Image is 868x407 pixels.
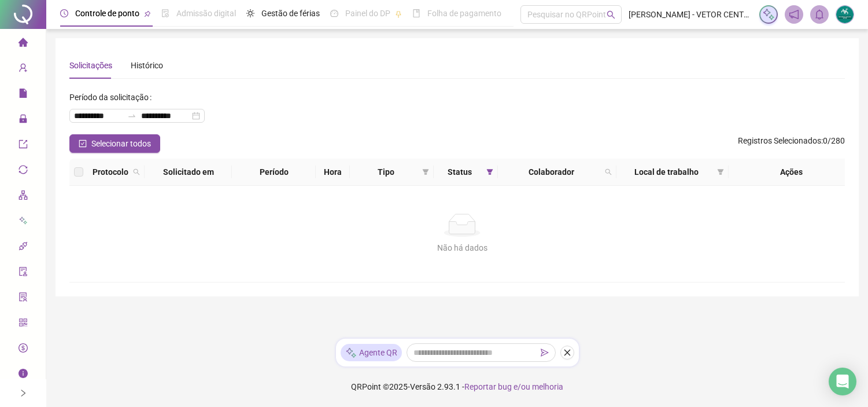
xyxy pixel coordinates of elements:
th: Solicitado em [145,159,232,186]
span: file [19,83,28,107]
img: 9k= [836,6,854,23]
th: Período [232,159,316,186]
span: home [19,32,28,56]
span: api [19,236,28,259]
span: lock [19,109,28,132]
span: export [19,134,28,157]
span: check-square [79,140,87,148]
span: right [19,389,27,397]
th: Hora [316,159,350,186]
span: sync [19,160,28,183]
span: search [605,168,612,175]
span: Reportar bug e/ou melhoria [464,382,563,391]
button: Selecionar todos [69,134,160,153]
span: search [131,163,142,181]
span: pushpin [395,10,402,17]
span: Versão [410,382,435,391]
span: search [607,10,615,19]
div: Open Intercom Messenger [829,368,856,395]
span: info-circle [19,364,28,387]
span: user-add [19,58,28,81]
span: filter [486,168,493,175]
span: bell [814,9,825,20]
span: Admissão digital [176,9,236,18]
span: Protocolo [93,166,128,178]
span: to [127,111,136,120]
div: Histórico [131,59,163,72]
span: Gestão de férias [261,9,320,18]
span: swap-right [127,111,136,120]
span: filter [420,163,431,181]
span: Selecionar todos [91,137,151,150]
span: filter [717,168,724,175]
span: Painel do DP [345,9,390,18]
span: [PERSON_NAME] - VETOR CENTRO DE ESTUDOS [629,8,752,21]
span: book [412,9,420,17]
img: sparkle-icon.fc2bf0ac1784a2077858766a79e2daf3.svg [762,8,775,21]
span: search [133,168,140,175]
span: Tipo [354,166,418,178]
span: filter [422,168,429,175]
div: Não há dados [83,241,841,254]
span: Status [438,166,482,178]
span: close [563,349,571,357]
span: filter [484,163,496,181]
span: Folha de pagamento [427,9,501,18]
span: qrcode [19,313,28,336]
span: filter [715,163,726,181]
span: clock-circle [60,9,68,17]
span: apartment [19,185,28,208]
span: notification [789,9,799,20]
span: Registros Selecionados [738,136,821,145]
span: Colaborador [503,166,600,178]
label: Período da solicitação [69,88,156,107]
span: sun [246,9,254,17]
span: dollar [19,338,28,361]
div: Agente QR [341,344,402,361]
span: pushpin [144,10,151,17]
span: audit [19,262,28,285]
img: sparkle-icon.fc2bf0ac1784a2077858766a79e2daf3.svg [345,347,357,359]
span: search [603,163,614,181]
span: Controle de ponto [75,9,139,18]
span: file-done [161,9,169,17]
div: Ações [733,166,850,178]
span: send [541,349,549,357]
span: : 0 / 280 [738,134,845,153]
div: Solicitações [69,59,112,72]
footer: QRPoint © 2025 - 2.93.1 - [46,366,868,407]
span: Local de trabalho [621,166,712,178]
span: solution [19,287,28,310]
span: dashboard [330,9,338,17]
